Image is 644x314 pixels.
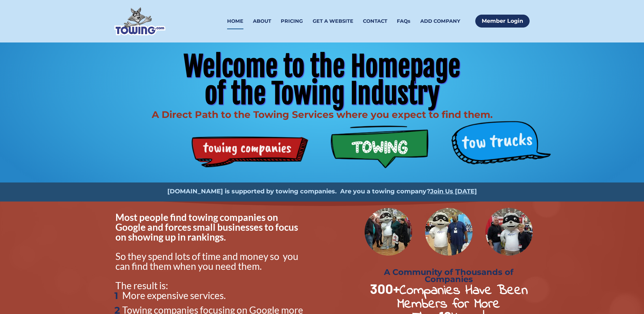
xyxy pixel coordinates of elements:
[384,267,516,284] strong: A Community of Thousands of Companies
[588,246,644,314] iframe: Conversations
[167,188,430,195] strong: [DOMAIN_NAME] is supported by towing companies. Are you a towing company?
[430,188,477,195] a: Join Us [DATE]
[115,250,300,272] span: So they spend lots of time and money so you can find them when you need them.
[420,13,460,29] a: ADD COMPANY
[363,13,387,29] a: CONTACT
[370,280,400,297] strong: 300+
[313,13,353,29] a: GET A WEBSITE
[397,13,410,29] a: FAQs
[184,49,460,84] span: Welcome to the Homepage
[227,13,243,29] a: HOME
[115,211,300,243] span: Most people find towing companies on Google and forces small businesses to focus on showing up in...
[205,76,440,111] span: of the Towing Industry
[400,281,528,301] strong: Companies Have Been
[475,15,530,28] a: Member Login
[115,280,168,291] span: The result is:
[152,109,493,120] span: A Direct Path to the Towing Services where you expect to find them.
[281,13,303,29] a: PRICING
[114,7,165,35] img: Towing.com Logo
[122,290,226,301] span: More expensive services.
[253,13,271,29] a: ABOUT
